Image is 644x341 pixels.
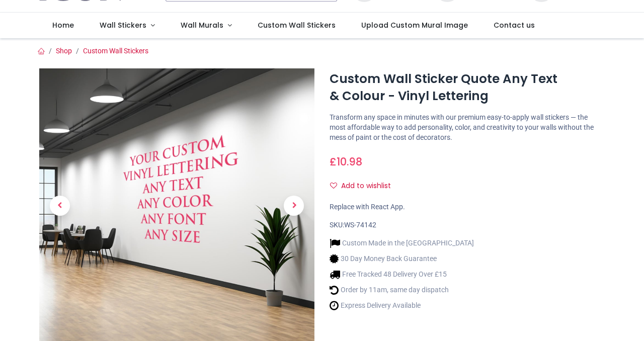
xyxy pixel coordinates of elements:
[330,182,337,189] i: Add to wishlist
[56,47,72,55] a: Shop
[258,20,336,30] span: Custom Wall Stickers
[168,13,245,39] a: Wall Murals
[344,221,376,229] span: WS-74142
[330,285,474,295] li: Order by 11am, same day dispatch
[273,110,314,302] a: Next
[87,13,168,39] a: Wall Stickers
[181,20,223,30] span: Wall Murals
[361,20,468,30] span: Upload Custom Mural Image
[52,20,74,30] span: Home
[39,110,80,302] a: Previous
[330,238,474,248] li: Custom Made in the [GEOGRAPHIC_DATA]
[330,154,362,169] span: £
[330,253,474,264] li: 30 Day Money Back Guarantee
[330,220,605,230] div: SKU:
[83,47,148,55] a: Custom Wall Stickers
[330,202,605,212] div: Replace with React App.
[330,300,474,311] li: Express Delivery Available
[50,196,70,216] span: Previous
[494,20,535,30] span: Contact us
[330,269,474,280] li: Free Tracked 48 Delivery Over £15
[284,196,304,216] span: Next
[337,154,362,169] span: 10.98
[100,20,146,30] span: Wall Stickers
[330,178,399,195] button: Add to wishlistAdd to wishlist
[330,70,605,105] h1: Custom Wall Sticker Quote Any Text & Colour - Vinyl Lettering
[330,113,605,142] p: Transform any space in minutes with our premium easy-to-apply wall stickers — the most affordable...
